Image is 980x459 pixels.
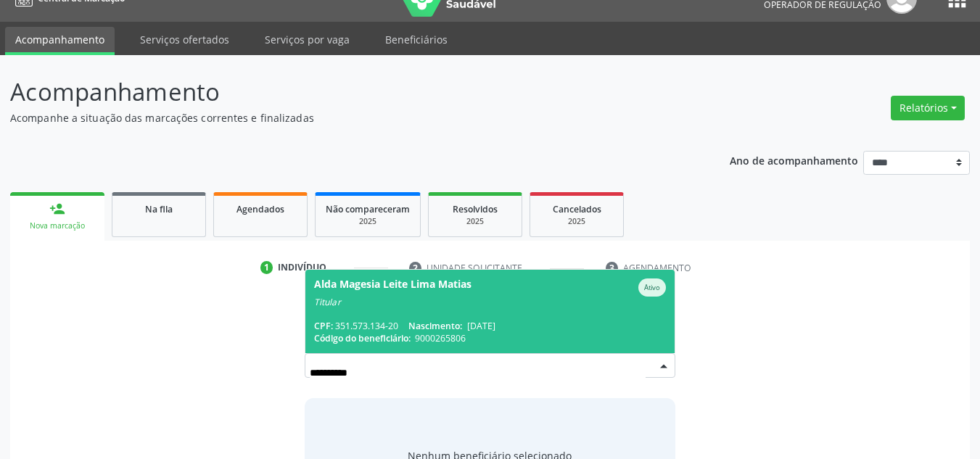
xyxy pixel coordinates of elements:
a: Serviços por vaga [255,27,360,52]
span: 9000265806 [415,332,466,344]
div: person_add [49,201,65,217]
p: Ano de acompanhamento [730,151,858,169]
small: Ativo [644,283,660,292]
div: Nova marcação [20,220,94,231]
a: Acompanhamento [5,27,115,55]
span: [DATE] [467,320,495,332]
span: CPF: [314,320,333,332]
span: Código do beneficiário: [314,332,411,344]
a: Serviços ofertados [130,27,239,52]
button: Relatórios [891,96,965,120]
p: Acompanhamento [10,74,682,110]
p: Acompanhe a situação das marcações correntes e finalizadas [10,110,682,125]
div: Titular [314,297,667,308]
span: Não compareceram [326,203,410,215]
div: 351.573.134-20 [314,320,667,332]
div: 2025 [439,216,511,227]
span: Cancelados [553,203,601,215]
div: Indivíduo [278,261,326,274]
div: Alda Magesia Leite Lima Matias [314,278,472,297]
a: Beneficiários [375,27,458,52]
span: Na fila [145,203,173,215]
div: 2025 [540,216,613,227]
span: Nascimento: [408,320,462,332]
div: 1 [260,261,273,274]
span: Agendados [236,203,284,215]
div: 2025 [326,216,410,227]
span: Resolvidos [453,203,498,215]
